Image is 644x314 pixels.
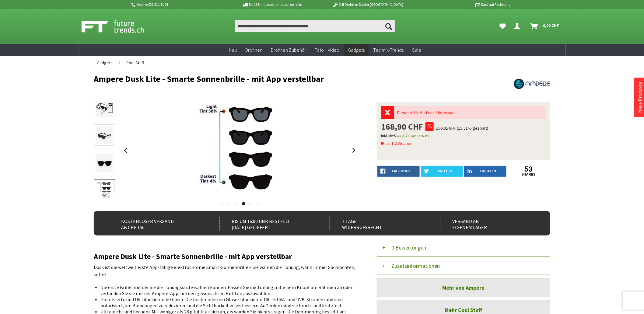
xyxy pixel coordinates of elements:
span: Neu [229,47,237,53]
a: Meine Favoriten [497,20,509,32]
a: Neue Produkte [637,82,643,113]
span: ca. 1-2 Wochen [381,140,412,147]
button: 0 Bewertungen [377,239,550,257]
button: Zusatzinformationen [377,257,550,275]
a: Neu [225,44,241,56]
a: LinkedIn [464,166,506,177]
a: Gadgets [94,56,116,69]
a: Drohnen Zubehör [267,44,310,56]
a: 53 [508,166,550,173]
div: Bis um 16:00 Uhr bestellt [DATE] geliefert [219,216,317,231]
p: Kauf auf Rechnung [415,1,510,8]
div: 7 Tage Widerrufsrecht [330,216,427,231]
img: Vorschau: Ampere Dusk Lite - Smarte Sonnenbrille - mit App verstellbar [96,99,113,117]
img: Ampere [514,74,550,93]
span: Gadgets [97,60,113,65]
a: twitter [421,166,463,177]
span: Gadgets [348,47,365,53]
input: Produkt, Marke, Kategorie, EAN, Artikelnummer… [235,20,395,32]
span: 199,91 CHF [436,125,456,131]
img: Shop Futuretrends - zur Startseite wechseln [82,19,157,34]
a: shares [508,173,550,176]
span: LinkedIn [480,169,496,173]
a: Cool Stuff [123,56,147,69]
a: Mehr von Ampere [377,278,550,297]
p: Bis 16 Uhr bestellt, morgen geliefert. [225,1,320,8]
a: Dein Konto [512,20,526,32]
h1: Ampere Dusk Lite - Smarte Sonnenbrille - mit App verstellbar [94,74,459,83]
span: Technik-Trends [373,47,404,53]
a: facebook [377,166,420,177]
a: zzgl. Versandkosten [398,133,429,138]
span: 168,90 CHF [381,122,423,131]
a: Drohnen [241,44,267,56]
div: Dieser Artikel ist nicht lieferbar. [394,106,546,119]
p: inkl. MwSt. [381,132,546,139]
div: Versand ab eigenem Lager [440,216,537,231]
a: Sale [408,44,425,56]
div: Kostenloser Versand ab CHF 150 [109,216,206,231]
li: Polarisierte und UV-blockierende Gläser: Die hochmodernen Gläser blockieren 100 % UVA- und UVB-St... [100,296,354,309]
span: 0,00 CHF [543,21,559,30]
li: Die erste Brille, mit der Sie die Tönungsstufe wählen können: Passen Sie die Tönung mit einem Kno... [100,284,354,296]
h2: Ampere Dusk Lite - Smarte Sonnenbrille - mit App verstellbar [94,253,359,260]
span: (15,51% gespart) [457,125,488,131]
span: Foto + Video [315,47,339,53]
span: Cool Stuff [126,60,144,65]
span: Dusk ist die weltweit erste App-fähige elektrochrome Smart-Sonnenbrille – Sie wählen die Tönung, ... [94,264,355,277]
a: Technik-Trends [369,44,408,56]
span: Drohnen Zubehör [271,47,306,53]
a: Foto + Video [310,44,344,56]
span: Sale [412,47,421,53]
button: Suchen [382,20,395,32]
a: Gadgets [344,44,369,56]
p: Hotline 032 511 11 03 [130,1,225,8]
span: twitter [437,169,452,173]
a: Warenkorb [528,20,562,32]
span: facebook [392,169,411,173]
span: Drohnen [245,47,262,53]
p: DJI Drohnen Dealer [GEOGRAPHIC_DATA] [320,1,415,8]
